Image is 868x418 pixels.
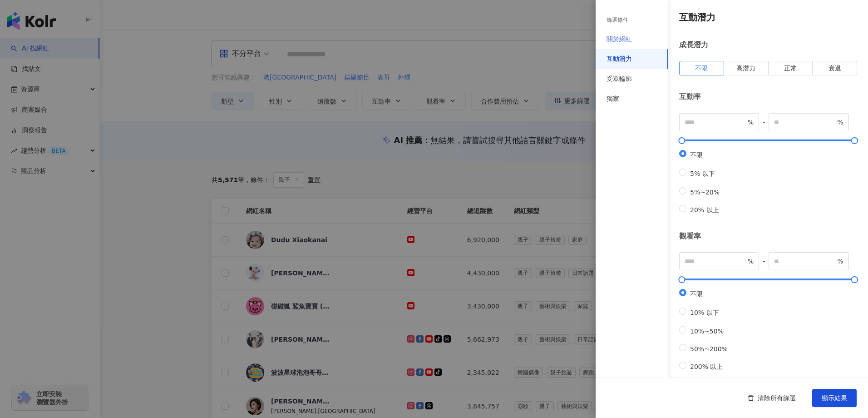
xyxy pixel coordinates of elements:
span: 20% 以上 [686,206,723,214]
span: % [748,256,754,266]
div: 獨家 [607,95,619,104]
span: - [759,117,769,127]
span: 5%~20% [686,189,723,196]
span: 不限 [695,65,708,72]
div: 受眾輪廓 [607,75,632,84]
div: 觀看率 [679,231,857,241]
span: 不限 [686,290,706,298]
span: 50%~200% [686,345,731,353]
span: delete [748,395,754,401]
button: 顯示結果 [812,389,857,407]
button: 清除所有篩選 [739,389,805,407]
span: 10%~50% [686,328,727,335]
h4: 互動潛力 [679,11,857,24]
div: 互動率 [679,92,857,102]
span: 10% 以下 [686,309,723,316]
span: % [837,117,843,127]
span: - [759,256,769,266]
div: 關於網紅 [607,35,632,44]
div: 互動潛力 [607,55,632,64]
span: 顯示結果 [822,394,847,402]
span: 高潛力 [736,65,755,72]
span: % [748,117,754,127]
span: 清除所有篩選 [758,394,796,402]
span: 200% 以上 [686,363,726,370]
span: 正常 [784,65,797,72]
span: 5% 以下 [686,170,719,177]
div: 成長潛力 [679,40,857,50]
span: % [837,256,843,266]
div: 篩選條件 [607,16,628,24]
span: 衰退 [829,65,841,72]
span: 不限 [686,151,706,159]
